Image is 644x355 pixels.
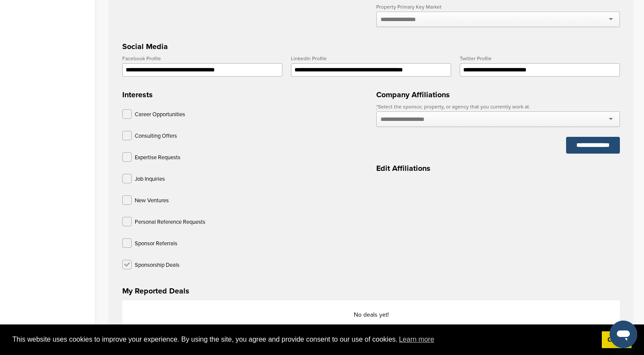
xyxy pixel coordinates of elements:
a: learn more about cookies [398,333,436,346]
h3: Social Media [122,40,620,52]
h3: My Reported Deals [122,285,620,297]
h3: Edit Affiliations [376,162,620,174]
p: No deals yet! [131,309,611,320]
p: Job Inquiries [135,174,165,185]
span: This website uses cookies to improve your experience. By using the site, you agree and provide co... [12,333,595,346]
label: Property Primary Key Market [376,4,620,9]
p: Sponsor Referrals [135,238,177,249]
abbr: required [376,104,378,110]
label: Twitter Profile [460,56,620,61]
h3: Interests [122,89,366,101]
label: Facebook Profile [122,56,282,61]
p: Career Opportunities [135,109,185,120]
p: New Ventures [135,195,169,206]
label: Select the sponsor, property, or agency that you currently work at. [376,104,620,109]
p: Expertise Requests [135,152,180,163]
p: Personal Reference Requests [135,217,205,228]
label: LinkedIn Profile [291,56,451,61]
a: dismiss cookie message [602,331,632,349]
iframe: Button to launch messaging window [610,321,637,348]
p: Consulting Offers [135,131,177,142]
p: Sponsorship Deals [135,260,180,271]
h3: Company Affiliations [376,89,620,101]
